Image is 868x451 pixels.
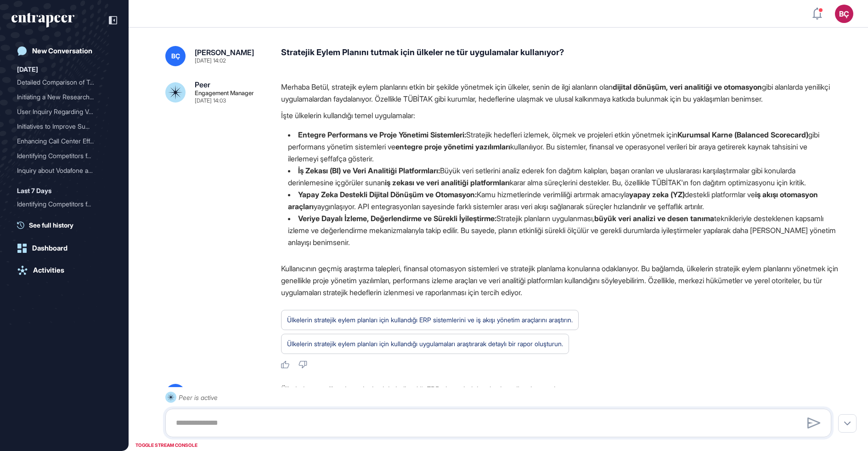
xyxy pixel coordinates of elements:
[17,134,112,148] div: Enhancing Call Center Efficiency at Turkcell Global Bilgi through Digital Transformation and Cust...
[17,197,104,211] div: Identifying Competitors f...
[17,148,104,163] div: Identifying Competitors f...
[298,130,466,139] strong: Entegre Performans ve Proje Yönetimi Sistemleri:
[629,190,685,199] strong: yapay zeka (YZ)
[11,13,74,28] div: entrapeer-logo
[281,384,839,404] div: Ülkelerin stratejik eylem planları için kullandığı ERP sistemlerini ve iş akışı yönetim araçların...
[298,190,477,199] strong: Yapay Zeka Destekli Dijital Dönüşüm ve Otomasyon:
[179,392,218,403] div: Peer is active
[32,244,68,252] div: Dashboard
[298,166,440,175] strong: İş Zekası (BI) ve Veri Analitiği Platformları:
[17,104,112,119] div: User Inquiry Regarding Vodafone Tracking Services
[594,214,714,223] strong: büyük veri analizi ve desen tanıma
[33,266,64,274] div: Activities
[677,130,808,139] strong: Kurumsal Karne (Balanced Scorecard)
[613,82,762,91] strong: dijital dönüşüm, veri analitiği ve otomasyon
[133,440,200,451] div: TOGGLE STREAM CONSOLE
[17,148,112,163] div: Identifying Competitors for Vodafone
[195,90,254,96] div: Engagement Manager
[385,178,510,187] strong: iş zekası ve veri analitiği platformları
[17,163,112,178] div: Inquiry about Vodafone and Deutsche Telekom
[17,119,112,134] div: Initiatives to Improve Success in Call Centers at Global Bilgi
[195,98,226,103] div: [DATE] 14:03
[17,90,112,104] div: Initiating a New Research Report
[835,5,853,23] button: BÇ
[171,52,180,60] span: BÇ
[17,75,112,90] div: Detailed Comparison of Top ENR250 Firms Operating in Construction with Focus on Digitalization Tr...
[195,81,210,88] div: Peer
[17,220,117,230] a: See full history
[298,214,496,223] strong: Veriye Dayalı İzleme, Değerlendirme ve Sürekli İyileştirme:
[11,261,117,280] a: Activities
[17,134,104,148] div: Enhancing Call Center Eff...
[195,58,226,63] div: [DATE] 14:02
[11,239,117,257] a: Dashboard
[281,81,839,105] p: Merhaba Betül, stratejik eylem planlarını etkin bir şekilde yönetmek için ülkeler, senin de ilgi ...
[32,47,92,55] div: New Conversation
[281,212,839,248] li: Stratejik planların uygulanması, teknikleriyle desteklenen kapsamlı izleme ve değerlendirme mekan...
[17,185,51,196] div: Last 7 Days
[17,211,112,226] div: Klarna Stockholm'da çalışan payment sistemleri uzmanının iletişim bilgileri
[281,165,839,188] li: Büyük veri setlerini analiz ederek fon dağıtım kalıpları, başarı oranları ve uluslararası karşıla...
[17,211,104,226] div: Klarna [GEOGRAPHIC_DATA] çalış...
[281,46,839,66] div: Stratejik Eylem Planını tutmak için ülkeler ne tür uygulamalar kullanıyor?
[195,49,254,56] div: [PERSON_NAME]
[395,142,510,151] strong: entegre proje yönetimi yazılımları
[281,129,839,165] li: Stratejik hedefleri izlemek, ölçmek ve projeleri etkin yönetmek için gibi performans yönetim sist...
[281,109,839,121] p: İşte ülkelerin kullandığı temel uygulamalar:
[17,64,38,75] div: [DATE]
[287,314,573,326] div: Ülkelerin stratejik eylem planları için kullandığı ERP sistemlerini ve iş akışı yönetim araçların...
[287,338,563,350] div: Ülkelerin stratejik eylem planları için kullandığı uygulamaları araştırarak detaylı bir rapor olu...
[17,75,104,90] div: Detailed Comparison of To...
[29,220,73,230] span: See full history
[11,42,117,60] a: New Conversation
[281,263,839,298] p: Kullanıcının geçmiş araştırma talepleri, finansal otomasyon sistemleri ve stratejik planlama konu...
[17,197,112,211] div: Identifying Competitors for Despatch Cloud
[281,188,839,212] li: Kamu hizmetlerinde verimliliği artırmak amacıyla destekli platformlar ve yaygınlaşıyor. API enteg...
[17,163,104,178] div: Inquiry about Vodafone an...
[17,90,104,104] div: Initiating a New Research...
[17,119,104,134] div: Initiatives to Improve Su...
[17,104,104,119] div: User Inquiry Regarding Vo...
